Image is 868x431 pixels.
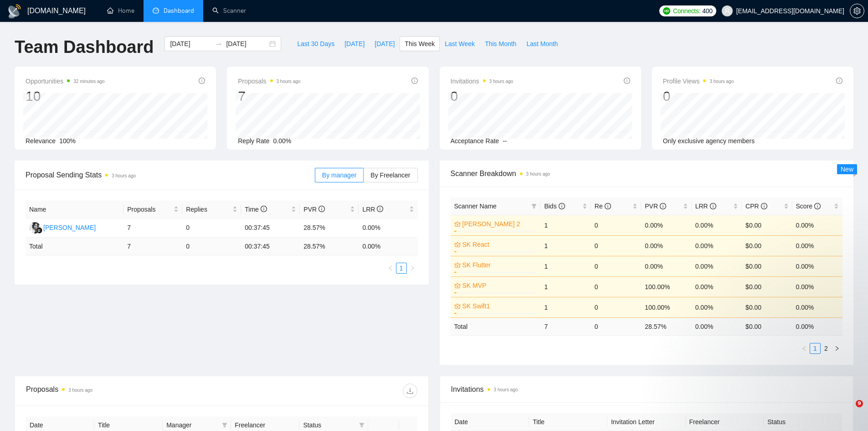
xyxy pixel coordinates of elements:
[462,280,535,291] a: SK MVP
[164,7,194,15] span: Dashboard
[73,79,104,84] time: 32 minutes ago
[595,203,611,210] span: Re
[68,388,92,393] time: 3 hours ago
[26,201,123,218] th: Name
[540,215,591,235] td: 1
[451,168,843,179] span: Scanner Breakdown
[454,262,461,268] span: crown
[238,137,269,145] span: Reply Rate
[43,223,96,233] div: [PERSON_NAME]
[241,218,300,238] td: 00:37:45
[385,263,396,274] li: Previous Page
[388,265,393,271] span: left
[7,4,22,19] img: logo
[489,79,514,84] time: 3 hours ago
[526,171,550,177] time: 3 hours ago
[764,413,842,431] th: Status
[663,76,734,87] span: Profile Views
[245,206,267,213] span: Time
[591,215,641,235] td: 0
[166,420,218,430] span: Manager
[742,215,792,235] td: $0.00
[692,215,742,235] td: 0.00%
[292,36,339,51] button: Last 30 Days
[526,39,558,49] span: Last Month
[222,422,227,428] span: filter
[238,88,300,105] div: 7
[710,203,716,209] span: info-circle
[405,39,435,49] span: This Week
[410,265,415,271] span: right
[544,203,565,210] span: Bids
[521,36,563,51] button: Last Month
[462,219,535,229] a: [PERSON_NAME] 2
[624,78,630,84] span: info-circle
[660,203,666,209] span: info-circle
[485,39,516,49] span: This Month
[215,40,222,47] span: to
[454,303,461,309] span: crown
[645,203,666,210] span: PVR
[396,263,406,273] a: 1
[403,384,417,398] button: download
[540,297,591,317] td: 1
[26,137,56,145] span: Relevance
[591,317,641,335] td: 0
[591,235,641,256] td: 0
[170,39,211,49] input: Start date
[26,238,123,255] td: Total
[663,7,670,15] img: upwork-logo.png
[339,36,370,51] button: [DATE]
[796,203,821,210] span: Score
[241,238,300,255] td: 00:37:45
[26,384,221,398] div: Proposals
[480,36,521,51] button: This Month
[300,238,359,255] td: 28.57 %
[377,206,383,212] span: info-circle
[297,39,334,49] span: Last 30 Days
[454,203,497,210] span: Scanner Name
[359,238,417,255] td: 0.00 %
[396,263,407,274] li: 1
[445,39,475,49] span: Last Week
[26,76,105,87] span: Opportunities
[841,166,853,173] span: New
[529,199,539,213] span: filter
[182,218,241,238] td: 0
[226,39,267,49] input: End date
[451,137,499,145] span: Acceptance Rate
[322,171,356,179] span: By manager
[641,317,691,335] td: 28.57 %
[153,7,159,14] span: dashboard
[850,7,864,15] span: setting
[663,88,734,105] div: 0
[59,137,76,145] span: 100%
[400,36,440,51] button: This Week
[641,276,691,297] td: 100.00%
[186,204,231,214] span: Replies
[686,413,764,431] th: Freelancer
[273,137,292,145] span: 0.00%
[344,39,365,49] span: [DATE]
[403,387,417,395] span: download
[407,263,418,274] button: right
[761,203,767,209] span: info-circle
[663,137,755,145] span: Only exclusive agency members
[540,276,591,297] td: 1
[26,88,105,105] div: 10
[605,203,611,209] span: info-circle
[362,206,383,213] span: LRR
[123,218,182,238] td: 7
[215,40,222,47] span: swap-right
[607,413,686,431] th: Invitation Letter
[318,206,325,212] span: info-circle
[503,137,507,145] span: --
[107,7,134,15] a: homeHome
[411,78,418,84] span: info-circle
[451,384,842,395] span: Invitations
[261,206,267,212] span: info-circle
[529,413,607,431] th: Title
[540,317,591,335] td: 7
[559,203,565,209] span: info-circle
[407,263,418,274] li: Next Page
